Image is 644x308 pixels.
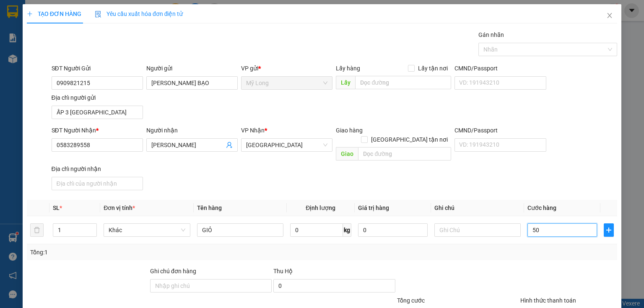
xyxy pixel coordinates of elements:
input: Địa chỉ của người gửi [52,106,143,119]
div: SĐT Người Nhận [52,126,143,135]
div: Địa chỉ người gửi [52,93,143,102]
span: Lấy hàng [336,65,360,72]
div: Người nhận [146,126,238,135]
label: Gán nhãn [478,31,504,38]
div: Tổng: 1 [30,248,249,257]
span: Tổng cước [397,297,425,304]
div: Địa chỉ người nhận [52,164,143,173]
span: Giao [336,147,358,160]
span: Thu Hộ [273,268,293,274]
span: Lấy [336,76,355,89]
div: SĐT Người Gửi [52,64,143,73]
span: TẠO ĐƠN HÀNG [27,10,81,17]
th: Ghi chú [431,200,524,216]
div: Người gửi [146,64,238,73]
input: Ghi chú đơn hàng [150,279,272,292]
div: CMND/Passport [454,126,546,135]
span: [GEOGRAPHIC_DATA] tận nơi [368,135,451,144]
input: Ghi Chú [434,223,521,237]
img: icon [95,11,101,18]
span: Mỹ Long [246,77,327,89]
button: plus [604,223,614,237]
button: Close [598,4,621,28]
input: 0 [358,223,428,237]
label: Ghi chú đơn hàng [150,268,196,274]
span: Cước hàng [527,204,556,211]
label: Hình thức thanh toán [520,297,576,304]
span: user-add [226,142,233,148]
span: Khác [109,224,185,236]
span: SL [53,204,60,211]
span: Lấy tận nơi [415,64,451,73]
span: Sài Gòn [246,139,327,151]
input: Địa chỉ của người nhận [52,177,143,190]
span: Giá trị hàng [358,204,389,211]
span: Yêu cầu xuất hóa đơn điện tử [95,10,183,17]
span: Giao hàng [336,127,363,134]
span: kg [343,223,351,237]
span: plus [604,227,613,233]
input: VD: Bàn, Ghế [197,223,283,237]
span: Tên hàng [197,204,222,211]
span: plus [27,11,33,17]
input: Dọc đường [355,76,451,89]
span: Đơn vị tính [104,204,135,211]
button: delete [30,223,44,237]
span: VP Nhận [241,127,265,134]
span: close [606,12,613,19]
input: Dọc đường [358,147,451,160]
span: Định lượng [306,204,335,211]
div: VP gửi [241,64,332,73]
div: CMND/Passport [454,64,546,73]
